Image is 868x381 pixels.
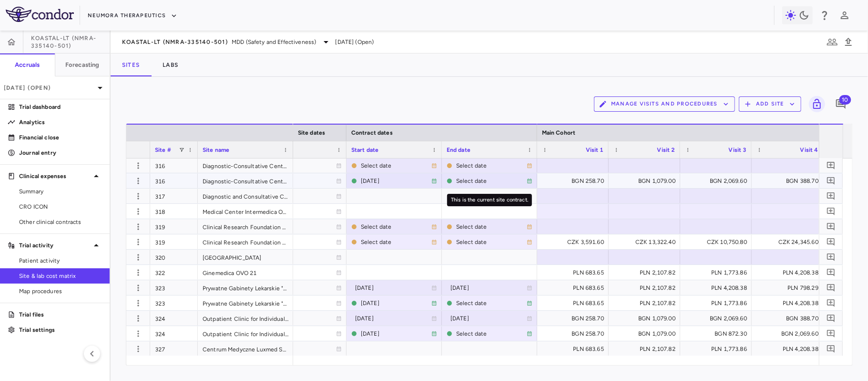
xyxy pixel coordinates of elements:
div: Select date [456,173,527,189]
span: This is the current site contract. [351,327,437,340]
div: 318 [150,204,198,219]
span: Visit 4 [800,147,818,153]
span: This is the current site contract. [447,327,532,340]
span: This is the current site contract. [447,174,532,188]
div: PLN 1,773.86 [689,265,747,280]
div: PLN 798.29 [760,280,818,296]
span: Site & lab cost matrix [19,272,102,280]
h6: Accruals [15,61,40,69]
div: Clinical Research Foundation Spol. s r.o. [198,219,293,234]
svg: Add comment [827,314,836,323]
div: CZK 24,345.60 [760,234,818,250]
span: There are either missing or overlapping dates to this site contract. [447,235,532,249]
p: Trial activity [19,241,91,250]
div: [DATE] [361,173,431,189]
span: This is the current site contract. [447,296,532,310]
span: CRO ICON [19,202,102,211]
span: Other clinical contracts [19,218,102,226]
div: 319 [150,234,198,249]
div: [DATE] [361,326,431,341]
p: Journal entry [19,148,102,157]
div: PLN 2,107.82 [617,265,675,280]
p: Trial files [19,310,102,319]
div: Select date [456,296,527,311]
svg: Add comment [827,344,836,353]
button: Labs [151,53,190,76]
svg: Add comment [827,237,836,246]
div: [DATE] [450,280,527,296]
h6: Forecasting [65,61,100,69]
div: PLN 1,773.86 [689,341,747,357]
div: Outpatient Clinic for Individual Practice for Specialized Medical Care in Psychiatry Dr. [PERSON_... [198,311,293,326]
div: PLN 4,208.38 [760,265,818,280]
div: PLN 2,107.82 [617,280,675,296]
p: Clinical expenses [19,172,91,180]
svg: Add comment [827,298,836,307]
div: BGN 258.70 [546,311,604,326]
button: Neumora Therapeutics [88,8,177,23]
div: PLN 683.65 [546,265,604,280]
svg: Add comment [827,222,836,231]
div: Clinical Research Foundation Spol. s r.o. [198,234,293,249]
div: Select date [456,219,527,234]
div: BGN 388.70 [760,173,818,189]
span: [DATE] (Open) [336,38,374,46]
img: logo-full-SnFGN8VE.png [6,7,74,22]
svg: Add comment [827,253,836,262]
div: Medical Center Intermedica OOD [198,204,293,219]
div: PLN 2,107.82 [617,341,675,357]
button: Add comment [825,159,837,172]
button: Add comment [825,190,837,202]
button: Add comment [825,281,837,294]
span: Site name [203,147,229,153]
div: PLN 1,773.86 [689,296,747,311]
div: 316 [150,173,198,188]
button: Add comment [825,235,837,248]
span: End date [447,147,470,153]
button: Sites [111,53,151,76]
span: This is the current site contract. [351,296,437,310]
span: Contract dates [351,129,393,136]
button: Add comment [833,96,849,112]
span: Visit 3 [729,147,747,153]
span: Lock grid [805,96,825,112]
div: BGN 2,069.60 [689,311,747,326]
div: Prywatne Gabinety Lekarskie "Promedicus" [PERSON_NAME] [198,296,293,310]
div: BGN 2,069.60 [689,173,747,189]
span: There are either missing or overlapping dates to this site contract. [447,159,532,172]
div: PLN 683.65 [546,296,604,311]
div: Select date [361,234,431,250]
button: Add Site [739,96,801,112]
span: Start date [351,147,379,153]
span: There are either missing or overlapping dates to this site contract. [351,159,437,172]
div: [DATE] [361,296,431,311]
div: BGN 872.30 [689,326,747,341]
div: 317 [150,189,198,203]
div: 322 [150,265,198,280]
p: [DATE] (Open) [4,84,94,92]
svg: Add comment [827,329,836,338]
svg: Add comment [827,161,836,170]
button: Add comment [825,342,837,355]
div: Diagnostic-Consultative Center Sv. Vrach and Sv. Sv. [PERSON_NAME] and [PERSON_NAME] OOD [198,173,293,188]
span: There are either missing or overlapping dates to this site contract. [351,220,437,233]
span: Site dates [298,129,326,136]
div: CZK 3,591.60 [546,234,604,250]
div: 323 [150,280,198,295]
button: Add comment [825,327,837,340]
button: Add comment [825,312,837,325]
div: Prywatne Gabinety Lekarskie "Promedicus" [PERSON_NAME] [198,280,293,295]
button: Add comment [825,251,837,264]
div: Select date [456,158,527,173]
svg: Add comment [827,268,836,277]
div: PLN 4,208.38 [760,296,818,311]
div: [DATE] [450,311,527,326]
span: Map procedures [19,287,102,296]
svg: Add comment [835,98,847,110]
span: Visit 2 [657,147,675,153]
span: KOASTAL-LT (NMRA-335140-501) [31,34,110,50]
button: Manage Visits and Procedures [594,96,735,112]
div: Select date [456,234,527,250]
svg: Add comment [827,283,836,292]
div: BGN 1,079.00 [617,173,675,189]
